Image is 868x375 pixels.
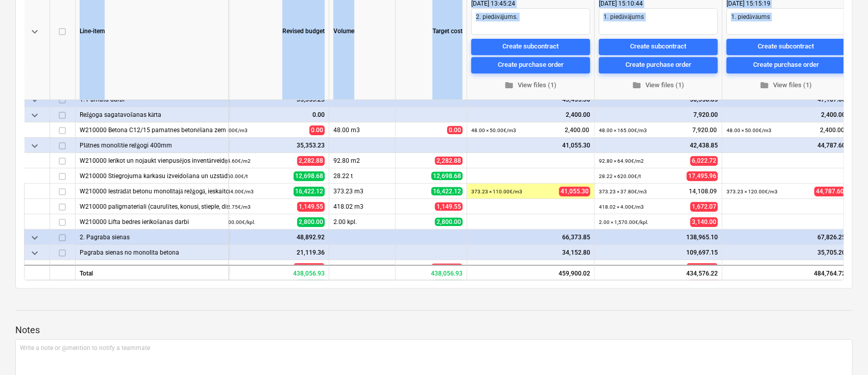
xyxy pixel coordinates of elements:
div: Plātnes monolītie režģogi 400mm [80,138,224,153]
span: 11,424.00 [294,263,325,272]
div: 92.80 m2 [329,153,396,168]
button: Create purchase order [471,57,590,73]
small: 373.23 × 120.00€ / m3 [727,189,778,194]
span: 2,800.00 [435,218,463,226]
div: W210000 palīgmateriali (caurulītes, konusi, stieple, distanceri, kokmateriali) [80,199,224,214]
div: Pagraba sienas no monolīta betona [80,245,224,260]
textarea: 1. piedāvājums [599,8,718,35]
button: Create purchase order [727,57,846,73]
div: Create subcontract [503,41,559,53]
div: 2.00 kpl. [329,214,396,230]
div: 373.23 m3 [329,184,396,199]
span: 2,400.00 [564,126,590,134]
div: Create subcontract [758,41,814,53]
small: 418.02 × 4.00€ / m3 [599,204,644,210]
button: View files (1) [471,77,590,93]
div: 67,826.25 [727,230,846,245]
span: 1,149.55 [297,202,325,211]
span: 2,400.00 [819,126,846,134]
span: 44,787.60 [814,186,846,196]
button: Create subcontract [727,38,846,55]
small: 48.00 × 50.00€ / m3 [727,128,771,133]
span: 12,698.68 [294,171,325,181]
p: Notes [15,324,853,336]
div: 34,152.80 [471,245,590,260]
div: Create purchase order [625,59,691,71]
div: 1. Pamatu darbi [80,92,224,107]
span: 2,282.88 [297,156,325,165]
span: folder [633,81,642,90]
span: View files (1) [603,79,714,91]
small: 373.23 × 110.00€ / m3 [471,189,522,194]
span: 7,920.00 [691,126,718,134]
span: folder [760,81,769,90]
span: keyboard_arrow_down [29,93,41,106]
div: 109,697.15 [599,245,718,260]
span: 0.00 [447,126,463,134]
button: View files (1) [599,77,718,93]
div: 7,920.00 [599,107,718,122]
small: 2.00 × 1,570.00€ / kpl. [599,219,648,225]
span: View files (1) [475,79,586,91]
div: 2,400.00 [727,107,846,122]
span: 92,400.00 [687,263,718,272]
textarea: 2. piedāvājums. [471,8,590,35]
div: 438,056.93 [396,264,467,280]
span: keyboard_arrow_down [29,109,41,121]
iframe: Chat Widget [817,326,868,375]
div: 2. Pagraba sienas [80,230,224,244]
div: Režģoga sagatavošanas kārta [80,107,224,122]
div: 0.00 [206,107,325,122]
span: keyboard_arrow_down [29,231,41,243]
span: 16,422.12 [294,186,325,196]
small: 28.22 × 620.00€ / t [599,173,641,179]
span: View files (1) [731,79,841,91]
span: 6,022.72 [690,156,718,165]
small: 373.23 × 37.80€ / m3 [599,189,647,194]
span: keyboard_arrow_down [29,139,41,152]
textarea: 1. piedāvāums [727,8,846,35]
div: 48,892.92 [206,230,325,245]
small: 48.00 × 50.00€ / m3 [471,128,516,133]
div: W210000 Betona C12/15 pamatnes betonēšana zem monolītās dzelzsbetona plātnes 70mm biezumā [80,122,224,137]
div: 35,353.23 [206,138,325,153]
div: 28.22 t [329,168,396,184]
div: Create purchase order [498,59,564,71]
span: keyboard_arrow_down [29,246,41,259]
span: 2,800.00 [297,217,325,227]
small: 92.80 × 64.90€ / m2 [599,158,644,164]
div: 48.00 m3 [329,122,396,138]
small: 48.00 × 165.00€ / m3 [599,128,647,133]
div: 418.02 m3 [329,199,396,214]
div: 41,055.30 [471,138,590,153]
div: W210000 Iestrādāt betonu monolītajā režģogā, ieskaitot betona nosegšanu un kopšanu, virsmas slīpē... [80,184,224,198]
div: Create subcontract [631,41,687,53]
div: W210000 Ierīkot un nojaukt vienpusējos inventārveidņus ar koka balstiem [80,153,224,168]
span: folder [505,81,514,90]
div: Create purchase order [753,59,819,71]
div: W210000 Lifta bedres ierīkošanas darbi [80,214,224,229]
div: Total [76,264,229,280]
div: 484,764.72 [722,264,850,280]
button: View files (1) [727,77,846,93]
div: 35,705.20 [727,245,846,260]
span: keyboard_arrow_down [29,25,41,37]
div: 42,438.85 [599,138,718,153]
div: 21,119.36 [206,245,325,260]
button: Create subcontract [471,38,590,55]
div: W210000 Stiegrojuma karkasu izveidošana un uzstādīšana, stiegras savienojot ar stiepli (pēc spec.) [80,168,224,183]
div: 438,056.93 [202,264,329,280]
span: 12,698.68 [431,172,463,180]
small: 373.23 × 44.00€ / m3 [206,189,254,194]
span: 16,422.12 [431,187,463,195]
div: 840.00 m2 [329,260,396,276]
div: 434,576.22 [595,264,722,280]
span: 1,149.55 [435,203,463,211]
button: Create subcontract [599,38,718,55]
div: 44,787.60 [727,138,846,153]
span: 3,140.00 [690,217,718,227]
span: 11,424.00 [431,264,463,272]
span: 17,495.96 [687,171,718,181]
div: 459,900.02 [467,264,595,280]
